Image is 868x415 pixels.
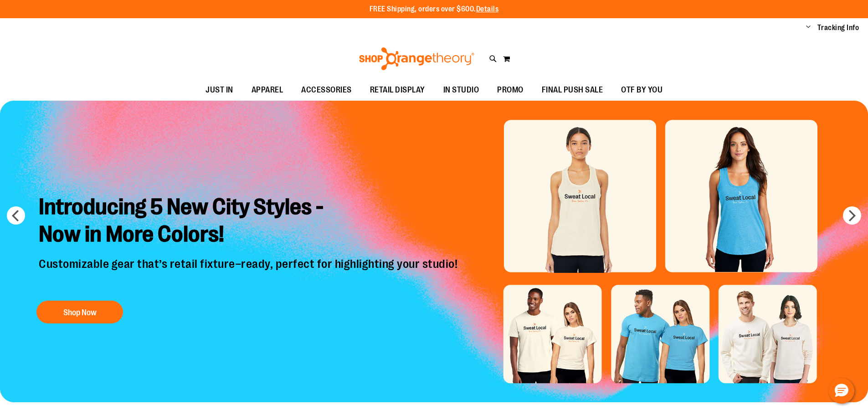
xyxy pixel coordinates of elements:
[205,80,233,100] span: JUST IN
[301,80,352,100] span: ACCESSORIES
[817,23,859,33] a: Tracking Info
[196,80,242,101] a: JUST IN
[370,4,499,15] p: FREE Shipping, orders over $600.
[843,206,861,225] button: next
[488,80,533,101] a: PROMO
[533,80,612,101] a: FINAL PUSH SALE
[434,80,488,101] a: IN STUDIO
[612,80,672,101] a: OTF BY YOU
[358,47,476,70] img: Shop Orangetheory
[621,80,663,100] span: OTF BY YOU
[476,5,499,13] a: Details
[497,80,524,100] span: PROMO
[542,80,603,100] span: FINAL PUSH SALE
[32,186,467,328] a: Introducing 5 New City Styles -Now in More Colors! Customizable gear that’s retail fixture–ready,...
[370,80,425,100] span: RETAIL DISPLAY
[292,80,361,101] a: ACCESSORIES
[32,186,467,257] h2: Introducing 5 New City Styles - Now in More Colors!
[242,80,293,101] a: APPAREL
[7,206,25,225] button: prev
[36,301,123,323] button: Shop Now
[252,80,283,100] span: APPAREL
[829,378,854,404] button: Hello, have a question? Let’s chat.
[443,80,479,100] span: IN STUDIO
[32,257,467,292] p: Customizable gear that’s retail fixture–ready, perfect for highlighting your studio!
[806,23,811,32] button: Account menu
[361,80,434,101] a: RETAIL DISPLAY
